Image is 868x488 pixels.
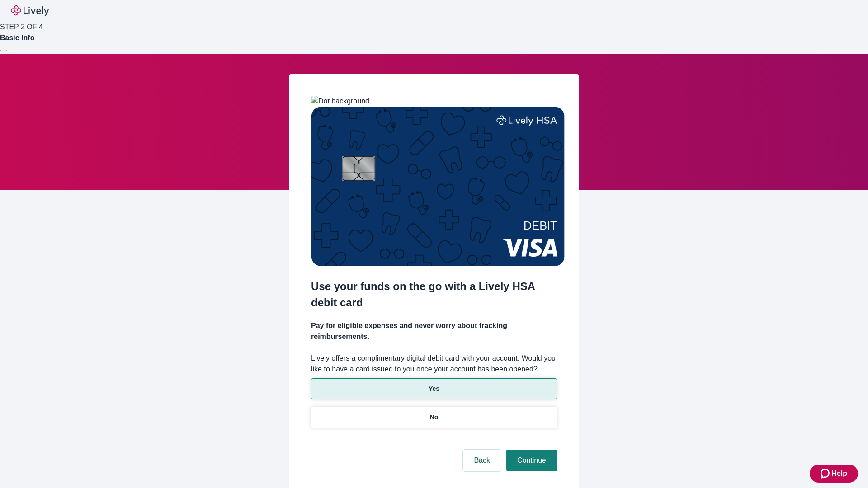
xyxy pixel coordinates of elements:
[810,465,858,483] button: Zendesk support iconHelp
[821,468,831,479] svg: Zendesk support icon
[311,278,557,311] h2: Use your funds on the go with a Lively HSA debit card
[429,384,439,394] p: Yes
[311,107,565,266] img: Debit card
[831,468,847,479] span: Help
[430,413,439,422] p: No
[11,5,49,16] img: Lively
[311,353,557,375] label: Lively offers a complimentary digital debit card with your account. Would you like to have a card...
[311,96,369,107] img: Dot background
[311,320,557,342] h4: Pay for eligible expenses and never worry about tracking reimbursements.
[463,450,501,471] button: Back
[311,407,557,428] button: No
[311,378,557,399] button: Yes
[506,450,557,471] button: Continue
